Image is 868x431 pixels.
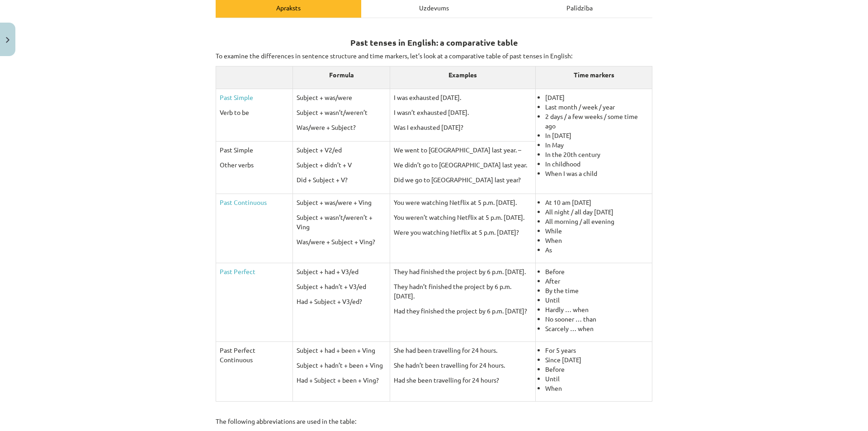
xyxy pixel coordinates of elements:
p: Were you watching Netflix at 5 p.m. [DATE]? [394,227,532,237]
li: Until [545,374,648,384]
p: Had she been travelling for 24 hours? [394,375,532,385]
b: Formula [329,71,354,79]
li: All night / all day [DATE] [545,207,648,217]
li: Before [545,267,648,276]
p: Did + Subject + V? [297,175,386,185]
p: Past Simple [220,145,289,155]
p: The following abbreviations are used in the table: [216,417,652,426]
li: While [545,226,648,236]
li: No sooner … than [545,314,648,324]
li: Until [545,295,648,305]
li: Since [DATE] [545,355,648,365]
li: Hardly … when [545,305,648,314]
p: She hadn’t been travelling for 24 hours. [394,360,532,370]
p: Verb to be [220,108,289,117]
li: By the time [545,286,648,295]
p: Was I exhausted [DATE]? [394,123,532,132]
a: Past Simple [220,93,253,101]
li: As [545,245,648,255]
li: All morning / all evening [545,217,648,226]
li: 2 days / a few weeks / some time ago [545,112,648,131]
p: Subject + wasn’t/weren’t [297,108,386,117]
p: We didn’t go to [GEOGRAPHIC_DATA] last year. [394,160,532,170]
li: After [545,276,648,286]
li: In childhood [545,159,648,169]
b: Examples [448,71,477,79]
p: To examine the differences in sentence structure and time markers, let’s look at a comparative ta... [216,51,652,61]
p: Subject + was/were [297,93,386,102]
p: Was/were + Subject? [297,123,386,132]
p: Subject + hadn’t + been + Ving [297,360,386,370]
p: Had + Subject + been + Ving? [297,375,386,385]
p: Subject + was/were + Ving [297,198,386,207]
p: Did we go to [GEOGRAPHIC_DATA] last year? [394,175,532,185]
li: In May [545,140,648,150]
p: They hadn’t finished the project by 6 p.m. [DATE]. [394,282,532,301]
strong: Past tenses in English: a comparative table [350,37,518,47]
p: Subject + hadn’t + V3/ed [297,282,386,291]
p: Had + Subject + V3/ed? [297,297,386,306]
li: For 5 years [545,346,648,355]
p: Subject + wasn’t/weren’t + Ving [297,213,386,232]
p: Other verbs [220,160,289,170]
li: When I was a child [545,169,648,178]
li: At 10 am [DATE] [545,198,648,207]
p: You were watching Netflix at 5 p.m. [DATE]. [394,198,532,207]
img: icon-close-lesson-0947bae3869378f0d4975bcd49f059093ad1ed9edebbc8119c70593378902aed.svg [6,37,9,43]
p: Subject + had + been + Ving [297,346,386,355]
p: I was exhausted [DATE]. [394,93,532,102]
li: [DATE] [545,93,648,102]
p: They had finished the project by 6 p.m. [DATE]. [394,267,532,276]
li: Scarcely … when [545,324,648,333]
p: Subject + didn’t + V [297,160,386,170]
p: You weren’t watching Netflix at 5 p.m. [DATE]. [394,213,532,222]
p: Past Perfect Continuous [220,346,289,365]
li: When [545,236,648,245]
a: Past Perfect [220,267,255,275]
li: When [545,384,648,393]
li: In the 20th century [545,150,648,159]
li: Last month / week / year [545,102,648,112]
p: We went to [GEOGRAPHIC_DATA] last year. – [394,145,532,155]
p: She had been travelling for 24 hours. [394,346,532,355]
p: Subject + had + V3/ed [297,267,386,276]
li: In [DATE] [545,131,648,140]
p: Subject + V2/ed [297,145,386,155]
p: Had they finished the project by 6 p.m. [DATE]? [394,306,532,316]
p: Was/were + Subject + Ving? [297,237,386,246]
b: Time markers [574,71,614,79]
li: Before [545,365,648,374]
a: Past Continuous [220,198,267,206]
p: I wasn’t exhausted [DATE]. [394,108,532,117]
